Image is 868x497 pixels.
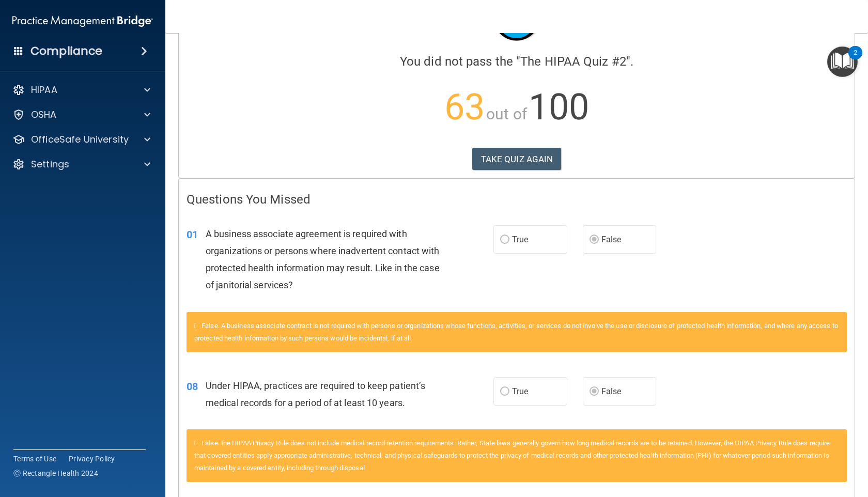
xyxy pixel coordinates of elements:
span: True [512,235,528,244]
a: OfficeSafe University [12,133,150,146]
h4: Questions You Missed [187,193,847,206]
input: False [590,236,599,244]
p: Settings [31,158,69,170]
span: False [601,235,622,244]
input: True [500,388,509,396]
span: 08 [187,380,198,393]
a: Privacy Policy [69,454,115,464]
span: 01 [187,228,198,241]
p: OfficeSafe University [31,133,129,146]
span: False. A business associate contract is not required with persons or organizations whose function... [194,322,838,342]
span: 63 [444,86,485,128]
span: False [601,386,622,396]
button: TAKE QUIZ AGAIN [472,148,562,170]
h4: You did not pass the " ". [187,55,847,68]
span: 100 [529,86,589,128]
input: True [500,236,509,244]
img: PMB logo [12,11,153,32]
a: Settings [12,158,150,170]
a: Terms of Use [13,454,56,464]
a: OSHA [12,108,150,121]
span: A business associate agreement is required with organizations or persons where inadvertent contac... [206,228,440,291]
h4: Compliance [30,44,102,58]
p: OSHA [31,108,57,121]
p: HIPAA [31,84,57,96]
button: Open Resource Center, 2 new notifications [827,46,858,77]
div: 2 [854,53,857,66]
span: Ⓒ Rectangle Health 2024 [13,468,98,478]
span: False. the HIPAA Privacy Rule does not include medical record retention requirements. Rather, Sta... [194,439,830,472]
span: The HIPAA Quiz #2 [520,54,626,69]
input: False [590,388,599,396]
span: Under HIPAA, practices are required to keep patient’s medical records for a period of at least 10... [206,380,425,408]
a: HIPAA [12,84,150,96]
span: out of [486,105,527,123]
span: True [512,386,528,396]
